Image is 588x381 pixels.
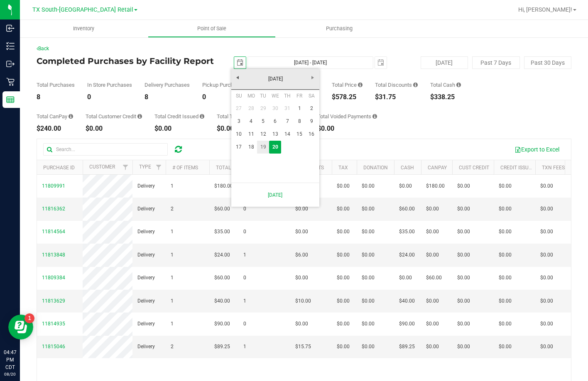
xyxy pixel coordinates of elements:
[257,90,269,102] th: Tuesday
[145,82,190,88] div: Delivery Purchases
[86,125,142,132] div: $0.00
[457,205,470,213] span: $0.00
[332,94,363,100] div: $578.25
[214,274,230,282] span: $60.00
[243,297,246,305] span: 1
[399,251,415,259] span: $24.00
[37,94,75,100] div: 8
[295,205,308,213] span: $0.00
[337,251,350,259] span: $0.00
[62,25,105,32] span: Inventory
[214,251,230,259] span: $24.00
[214,205,230,213] span: $60.00
[171,320,174,328] span: 1
[37,114,73,119] div: Total CanPay
[362,205,375,213] span: $0.00
[234,57,246,68] span: select
[42,252,65,258] span: 11813848
[172,165,198,171] a: # of Items
[363,165,388,171] a: Donation
[42,206,65,212] span: 11816362
[43,165,75,171] a: Purchase ID
[119,160,132,174] a: Filter
[499,182,512,190] span: $0.00
[518,6,572,13] span: Hi, [PERSON_NAME]!
[362,343,375,351] span: $0.00
[245,90,257,102] th: Monday
[457,320,470,328] span: $0.00
[154,125,204,132] div: $0.00
[137,205,155,213] span: Delivery
[540,228,553,236] span: $0.00
[362,182,375,190] span: $0.00
[499,251,512,259] span: $0.00
[137,343,155,351] span: Delivery
[295,297,311,305] span: $10.00
[69,114,73,119] i: Sum of the successful, non-voided CanPay payment transactions for all purchases in the date range.
[295,320,308,328] span: $0.00
[362,274,375,282] span: $0.00
[37,46,49,51] a: Back
[426,274,442,282] span: $60.00
[243,205,246,213] span: 0
[269,115,281,128] a: 6
[269,141,281,154] a: 20
[217,125,250,132] div: $0.00
[337,320,350,328] span: $0.00
[231,73,320,85] a: [DATE]
[257,141,269,154] a: 19
[317,114,377,119] div: Total Voided Payments
[243,343,246,351] span: 1
[171,343,174,351] span: 2
[37,56,215,66] h4: Completed Purchases by Facility Report
[362,251,375,259] span: $0.00
[457,297,470,305] span: $0.00
[399,205,415,213] span: $60.00
[540,205,553,213] span: $0.00
[233,102,245,115] a: 27
[243,274,246,282] span: 0
[42,183,65,189] span: 11809991
[43,143,168,156] input: Search...
[200,114,204,119] i: Sum of all account credit issued for all refunds from returned purchases in the date range.
[152,160,166,174] a: Filter
[426,228,439,236] span: $0.00
[332,82,363,88] div: Total Price
[457,251,470,259] span: $0.00
[269,141,281,154] td: Current focused date is Wednesday, August 20, 2025
[137,320,155,328] span: Delivery
[337,297,350,305] span: $0.00
[399,274,412,282] span: $0.00
[399,182,412,190] span: $0.00
[145,94,190,100] div: 8
[509,142,565,156] button: Export to Excel
[430,94,461,100] div: $338.25
[245,128,257,141] a: 11
[148,20,276,37] a: Point of Sale
[137,114,142,119] i: Sum of the successful, non-voided payments using account credit for all purchases in the date range.
[375,94,418,100] div: $31.75
[4,349,16,371] p: 04:47 PM CDT
[426,182,445,190] span: $180.00
[89,164,115,170] a: Customer
[171,297,174,305] span: 1
[233,115,245,128] a: 3
[337,228,350,236] span: $0.00
[6,60,15,68] inline-svg: Outbound
[281,102,293,115] a: 31
[472,56,519,69] button: Past 7 Days
[269,90,281,102] th: Wednesday
[399,297,415,305] span: $40.00
[86,114,142,119] div: Total Customer Credit
[216,165,231,171] a: Total
[317,125,377,132] div: $0.00
[233,90,245,102] th: Sunday
[457,343,470,351] span: $0.00
[233,141,245,154] a: 17
[154,114,204,119] div: Total Credit Issued
[42,321,65,327] span: 11814935
[499,297,512,305] span: $0.00
[295,343,311,351] span: $15.75
[542,165,565,171] a: Txn Fees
